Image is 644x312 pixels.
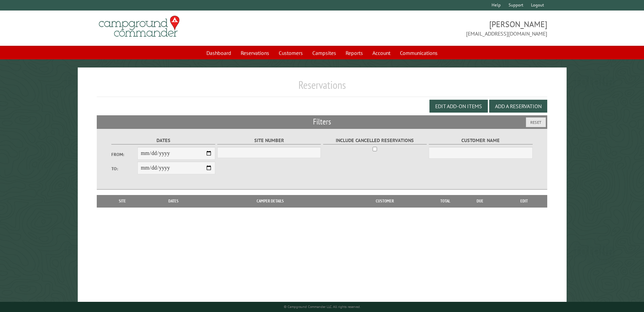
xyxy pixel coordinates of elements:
th: Due [459,195,501,207]
a: Campsites [308,46,340,59]
label: Site Number [217,137,321,144]
h2: Filters [97,115,547,128]
a: Dashboard [202,46,235,59]
button: Reset [526,117,546,127]
label: Customer Name [429,137,532,144]
img: Campground Commander [97,13,182,40]
th: Edit [501,195,547,207]
th: Camper Details [203,195,338,207]
a: Communications [396,46,442,59]
th: Total [431,195,459,207]
label: Dates [111,137,215,144]
a: Customers [275,46,307,59]
a: Reservations [237,46,273,59]
a: Reports [342,46,367,59]
label: To: [111,165,137,172]
th: Dates [145,195,203,207]
label: Include Cancelled Reservations [323,137,427,144]
th: Customer [338,195,431,207]
button: Add a Reservation [489,100,547,113]
th: Site [100,195,144,207]
h1: Reservations [97,78,547,97]
span: [PERSON_NAME] [EMAIL_ADDRESS][DOMAIN_NAME] [322,19,547,38]
button: Edit Add-on Items [429,100,488,113]
small: © Campground Commander LLC. All rights reserved. [284,305,361,309]
a: Account [368,46,394,59]
label: From: [111,151,137,158]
